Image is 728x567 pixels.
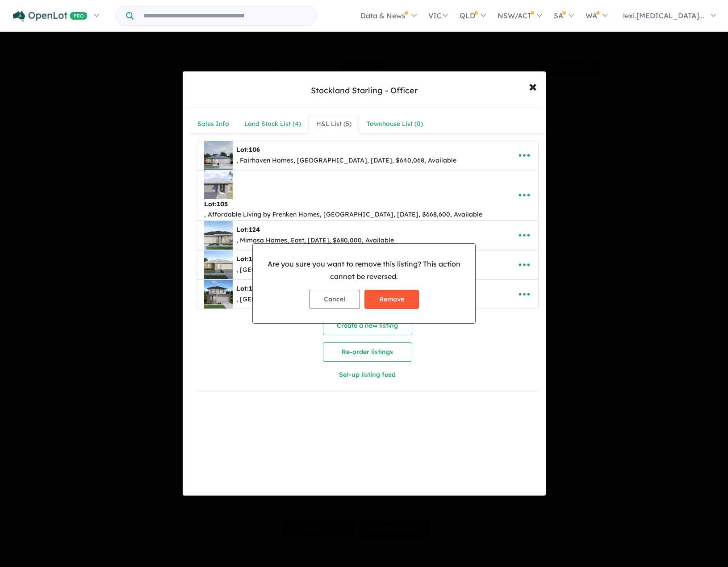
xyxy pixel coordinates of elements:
[135,6,315,25] input: Try estate name, suburb, builder or developer
[13,11,88,22] img: Openlot PRO Logo White
[364,290,419,309] button: Remove
[309,290,360,309] button: Cancel
[260,258,468,282] p: Are you sure you want to remove this listing? This action cannot be reversed.
[623,11,704,20] span: lexi.[MEDICAL_DATA]...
